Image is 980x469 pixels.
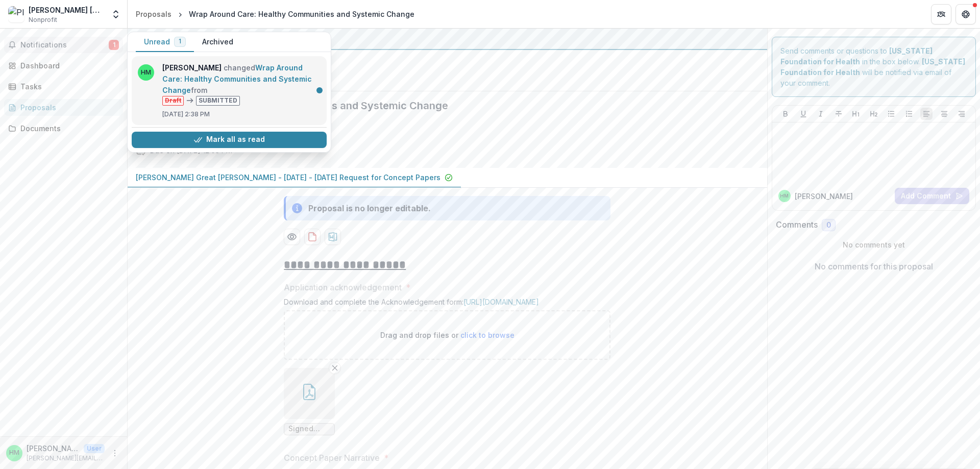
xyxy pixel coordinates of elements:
[132,132,327,148] button: Mark all as read
[109,40,119,50] span: 1
[4,99,123,116] a: Proposals
[189,9,414,19] div: Wrap Around Care: Healthy Communities and Systemic Change
[780,193,789,199] div: Hannah Moore
[955,4,976,24] button: Get Help
[162,62,321,106] p: changed from
[284,452,380,464] p: Concept Paper Narrative
[955,108,968,120] button: Align Right
[4,120,123,137] a: Documents
[284,298,610,310] div: Download and complete the Acknowledgement form:
[797,108,810,120] button: Underline
[380,330,514,340] p: Drag and drop files or
[284,229,300,245] button: Preview c7fea39f-5eba-4155-9e93-715f30cdcdac-0.pdf
[776,239,972,250] p: No comments yet
[109,447,121,459] button: More
[194,32,241,52] button: Archived
[20,102,115,113] div: Proposals
[460,331,514,339] span: click to browse
[20,41,109,50] span: Notifications
[136,32,194,52] button: Unread
[304,229,321,245] button: download-proposal
[795,191,853,202] p: [PERSON_NAME]
[815,108,827,120] button: Italicize
[132,7,176,21] a: Proposals
[325,229,341,245] button: download-proposal
[27,454,105,463] p: [PERSON_NAME][EMAIL_ADDRESS][DOMAIN_NAME]
[20,123,115,134] div: Documents
[8,6,24,22] img: Planned Parenthood Great Rivers
[868,108,880,120] button: Heading 2
[109,4,123,24] button: Open entity switcher
[903,108,915,120] button: Ordered List
[284,281,402,293] p: Application acknowledgement
[776,220,818,230] h2: Comments
[4,57,123,74] a: Dashboard
[308,202,431,214] div: Proposal is no longer editable.
[832,108,845,120] button: Strike
[179,38,181,45] span: 1
[4,37,123,53] button: Notifications1
[162,63,312,94] a: Wrap Around Care: Healthy Communities and Systemic Change
[136,172,440,183] p: [PERSON_NAME] Great [PERSON_NAME] - [DATE] - [DATE] Request for Concept Papers
[29,15,57,24] span: Nonprofit
[136,9,171,19] div: Proposals
[920,108,933,120] button: Align Left
[4,78,123,95] a: Tasks
[288,425,330,433] span: Signed Acknowledement.pdf
[931,4,951,24] button: Partners
[885,108,897,120] button: Bullet List
[895,188,969,204] button: Add Comment
[20,81,115,92] div: Tasks
[463,298,539,306] a: [URL][DOMAIN_NAME]
[84,444,105,453] p: User
[29,5,105,15] div: [PERSON_NAME] [GEOGRAPHIC_DATA][PERSON_NAME]
[9,450,19,456] div: Hannah Moore
[284,368,335,435] div: Remove FileSigned Acknowledement.pdf
[136,100,743,112] h2: Wrap Around Care: Healthy Communities and Systemic Change
[772,37,976,97] div: Send comments or questions to in the box below. will be notified via email of your comment.
[938,108,950,120] button: Align Center
[329,362,341,374] button: Remove File
[826,221,831,230] span: 0
[132,7,419,21] nav: breadcrumb
[850,108,862,120] button: Heading 1
[815,260,933,273] p: No comments for this proposal
[27,443,80,454] p: [PERSON_NAME]
[779,108,792,120] button: Bold
[20,60,115,71] div: Dashboard
[136,33,759,45] div: [US_STATE] Foundation for Health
